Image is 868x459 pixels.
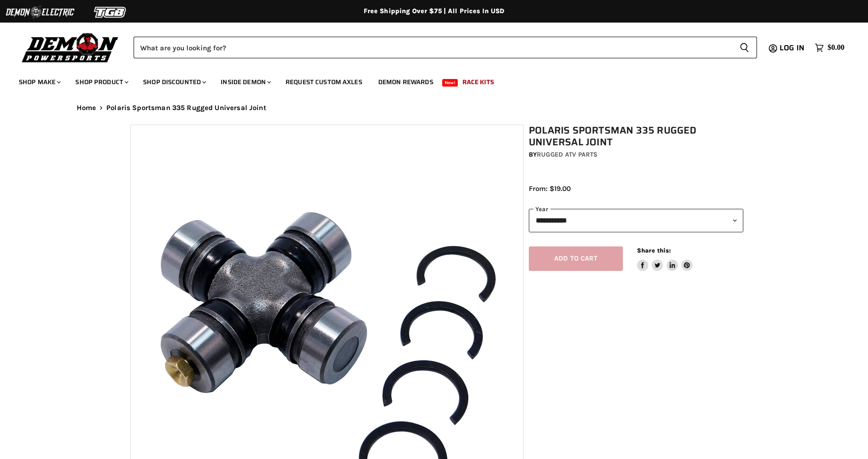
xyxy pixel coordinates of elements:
img: TGB Logo 2 [75,3,146,21]
div: by [529,150,743,160]
a: Demon Rewards [371,72,440,92]
div: Free Shipping Over $75 | All Prices In USD [58,7,811,16]
a: Home [77,104,96,112]
span: From: $19.00 [529,184,571,193]
h1: Polaris Sportsman 335 Rugged Universal Joint [529,125,743,148]
span: Log in [780,42,804,54]
span: Polaris Sportsman 335 Rugged Universal Joint [106,104,266,112]
a: Request Custom Axles [279,72,369,92]
span: $0.00 [828,43,844,52]
a: Shop Product [68,72,134,92]
a: Inside Demon [214,72,277,92]
input: Search [134,37,732,58]
ul: Main menu [12,69,842,92]
a: Shop Discounted [136,72,212,92]
select: year [529,209,743,232]
aside: Share this: [637,246,693,271]
button: Search [732,37,757,58]
form: Product [134,37,757,58]
a: Shop Make [12,72,66,92]
img: Demon Electric Logo 2 [5,3,75,21]
span: New! [442,79,458,87]
a: Race Kits [455,72,501,92]
span: Share this: [637,247,671,254]
img: Demon Powersports [19,31,122,64]
nav: Breadcrumbs [58,104,811,112]
a: $0.00 [810,41,849,55]
a: Log in [775,44,810,52]
a: Rugged ATV Parts [537,150,597,158]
